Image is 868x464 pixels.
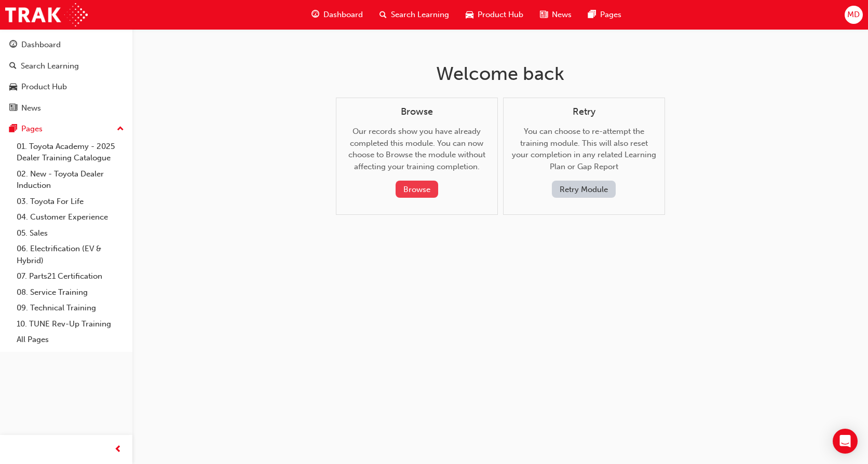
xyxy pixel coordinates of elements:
[12,166,128,194] a: 02. New - Toyota Dealer Induction
[9,125,17,134] span: pages-icon
[540,8,548,21] span: news-icon
[552,9,572,21] span: News
[21,102,41,114] div: News
[845,6,863,24] button: MD
[478,9,523,21] span: Product Hub
[532,4,580,25] a: news-iconNews
[4,77,128,97] a: Product Hub
[12,209,128,225] a: 04. Customer Experience
[12,316,128,332] a: 10. TUNE Rev-Up Training
[9,83,17,92] span: car-icon
[4,119,128,139] button: Pages
[12,194,128,210] a: 03. Toyota For Life
[9,62,17,71] span: search-icon
[12,225,128,241] a: 05. Sales
[12,284,128,301] a: 08. Service Training
[512,106,656,198] div: You can choose to re-attempt the training module. This will also reset your completion in any rel...
[457,4,532,25] a: car-iconProduct Hub
[345,106,489,198] div: Our records show you have already completed this module. You can now choose to Browse the module ...
[466,8,473,21] span: car-icon
[379,8,387,21] span: search-icon
[323,9,363,21] span: Dashboard
[12,300,128,316] a: 09. Technical Training
[303,4,371,25] a: guage-iconDashboard
[4,99,128,118] a: News
[12,332,128,348] a: All Pages
[391,9,449,21] span: Search Learning
[114,443,122,456] span: prev-icon
[21,39,61,51] div: Dashboard
[833,429,858,454] div: Open Intercom Messenger
[580,4,630,25] a: pages-iconPages
[512,106,656,118] h4: Retry
[9,104,17,113] span: news-icon
[117,122,124,136] span: up-icon
[21,60,79,72] div: Search Learning
[12,268,128,284] a: 07. Parts21 Certification
[21,81,67,93] div: Product Hub
[12,139,128,166] a: 01. Toyota Academy - 2025 Dealer Training Catalogue
[336,62,665,85] h1: Welcome back
[5,3,88,26] img: Trak
[600,9,621,21] span: Pages
[21,123,43,135] div: Pages
[588,8,596,21] span: pages-icon
[4,35,128,54] a: Dashboard
[9,40,17,50] span: guage-icon
[4,57,128,76] a: Search Learning
[12,241,128,268] a: 06. Electrification (EV & Hybrid)
[396,181,438,198] button: Browse
[345,106,489,118] h4: Browse
[4,33,128,119] button: DashboardSearch LearningProduct HubNews
[552,181,616,198] button: Retry Module
[371,4,457,25] a: search-iconSearch Learning
[847,9,860,21] span: MD
[311,8,319,21] span: guage-icon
